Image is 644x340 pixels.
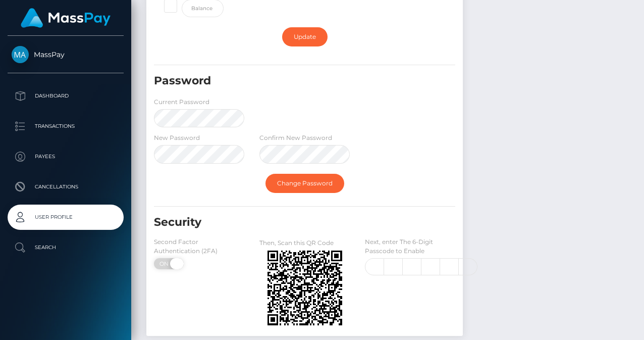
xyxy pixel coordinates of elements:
label: Then, Scan this QR Code [259,238,334,248]
a: Android [208,292,233,300]
label: Current Password [154,98,209,107]
img: MassPay [12,46,29,63]
p: User Profile [12,210,120,225]
img: MassPay Logo [21,8,111,28]
p: Search [12,240,120,255]
label: Confirm New Password [259,133,332,142]
a: User Profile [8,205,124,230]
h5: Password [154,73,408,89]
a: Update [282,27,328,46]
a: Dashboard [8,83,124,109]
p: Transactions [12,119,120,134]
a: Cancellations [8,174,124,200]
a: Search [8,235,124,260]
a: Change Password [265,174,344,193]
p: Dashboard [12,88,120,104]
a: Payees [8,144,124,169]
p: Payees [12,149,120,164]
p: Cancellations [12,179,120,195]
label: Second Factor Authentication (2FA) [154,237,244,256]
a: iOS [197,292,207,300]
span: ON [153,258,178,269]
label: New Password [154,133,200,142]
label: Next, enter The 6-Digit Passcode to Enable [365,237,455,256]
span: MassPay [8,50,124,59]
a: Transactions [8,114,124,139]
label: First, Download Google Authenticator , [154,282,244,301]
h5: Security [154,215,408,230]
